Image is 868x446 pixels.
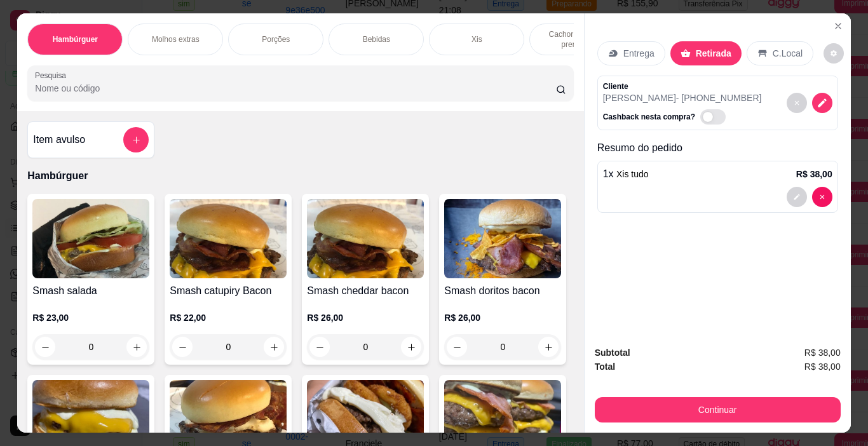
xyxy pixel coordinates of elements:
p: Bebidas [363,34,390,44]
span: Xis tudo [616,169,649,179]
p: Xis [471,34,482,44]
img: product-image [444,199,561,278]
button: add-separate-item [123,127,149,152]
img: product-image [307,199,424,278]
p: R$ 38,00 [796,168,832,180]
p: Retirada [696,47,731,60]
button: decrease-product-quantity [787,187,807,207]
p: Entrega [623,47,654,60]
button: decrease-product-quantity [787,93,807,113]
h4: Item avulso [33,132,85,147]
span: R$ 38,00 [804,346,841,360]
h4: Smash cheddar bacon [307,283,424,299]
p: Resumo do pedido [597,140,838,156]
h4: Smash doritos bacon [444,283,561,299]
button: decrease-product-quantity [824,43,844,64]
button: Close [828,16,848,36]
p: Molhos extras [152,34,200,44]
label: Automatic updates [700,109,731,125]
p: R$ 23,00 [32,311,149,324]
p: Porções [262,34,290,44]
h4: Smash catupiry Bacon [170,283,287,299]
p: [PERSON_NAME] - [PHONE_NUMBER] [603,91,762,104]
p: Hambúrguer [27,168,573,184]
p: R$ 26,00 [444,311,561,324]
input: Pesquisa [35,82,556,95]
button: Continuar [595,397,841,422]
img: product-image [170,199,287,278]
h4: Smash salada [32,283,149,299]
strong: Total [595,362,615,372]
p: Cashback nesta compra? [603,112,695,122]
p: Cliente [603,81,762,91]
p: Cachorro quente prensado [540,29,614,50]
p: R$ 22,00 [170,311,287,324]
p: R$ 26,00 [307,311,424,324]
strong: Subtotal [595,348,630,358]
p: C.Local [773,47,803,60]
button: decrease-product-quantity [812,187,832,207]
button: decrease-product-quantity [812,93,832,113]
label: Pesquisa [35,70,71,81]
p: Hambúrguer [53,34,98,44]
span: R$ 38,00 [804,360,841,374]
p: 1 x [603,166,649,182]
img: product-image [32,199,149,278]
